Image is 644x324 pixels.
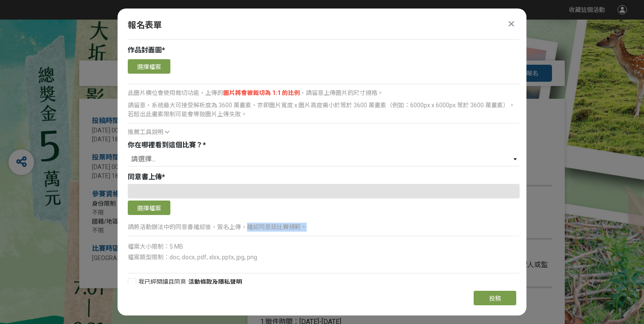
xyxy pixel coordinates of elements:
[128,254,257,261] span: 檔案類型限制：doc, docx, pdf, xlsx, pptx, jpg, png
[128,201,170,215] button: 選擇檔案
[501,65,552,82] button: 馬上報名
[92,244,119,252] span: 比賽時區
[92,153,119,161] span: 投票時間
[128,223,520,232] p: 請將活動辦法中的同意書確認後，簽名上傳，確認同意該比賽規範。
[92,136,126,143] span: [DATE] 18:00
[128,129,164,135] span: 推薦工具說明
[92,172,126,179] span: [DATE] 18:00
[128,20,162,30] span: 報名表單
[223,89,300,96] strong: 圖片將會被裁切為 1:1 的比例
[128,89,383,96] span: 此圖片欄位會使用裁切功能，上傳的 ，請留意上傳圖片的尺寸規格。
[138,278,186,285] span: 我已經閱讀且同意
[92,117,119,125] span: 投稿時間
[92,127,126,134] span: [DATE] 00:00
[515,70,538,77] span: 馬上報名
[128,243,183,250] span: 檔案大小限制：5 MB
[128,141,203,149] span: 你在哪裡看到這個比賽？
[128,101,520,119] div: 請留意，系統最大可接受解析度為 3600 萬畫素，亦即圖片寬度 x 圖片高度需小於等於 3600 萬畫素（例如：6000px x 6000px 等於 3600 萬畫素）。若超出此畫素限制可能會導...
[128,59,170,74] button: 選擇檔案
[489,295,501,302] span: 投稿
[92,218,130,225] span: 國籍/地區限制
[188,278,242,285] a: 活動條款及隱私聲明
[474,291,516,305] button: 投稿
[128,46,162,54] span: 作品封面圖
[569,6,605,13] span: 收藏這個活動
[92,227,104,234] span: 不限
[92,190,119,198] span: 參賽資格
[92,200,116,207] span: 身份限制
[128,173,162,181] span: 同意書上傳
[92,255,211,261] span: [GEOGRAPHIC_DATA]/[GEOGRAPHIC_DATA]
[92,163,126,170] span: [DATE] 00:00
[92,209,104,216] span: 不限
